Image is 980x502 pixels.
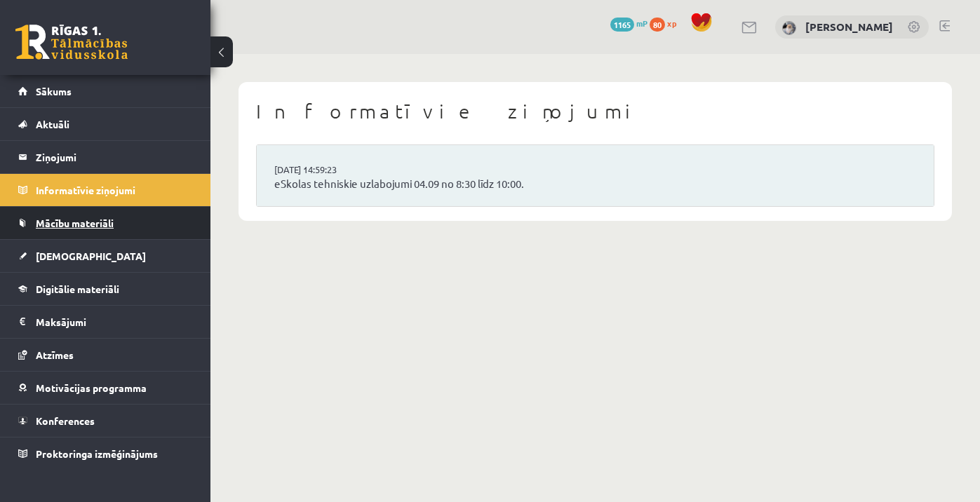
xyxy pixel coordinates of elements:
a: [PERSON_NAME] [805,20,893,34]
a: Konferences [18,405,193,437]
span: Digitālie materiāli [36,283,119,295]
img: Emīlija Kajaka [782,21,796,35]
a: Proktoringa izmēģinājums [18,437,193,470]
a: Sākums [18,75,193,107]
span: [DEMOGRAPHIC_DATA] [36,250,146,262]
span: Motivācijas programma [36,381,147,394]
a: [DEMOGRAPHIC_DATA] [18,240,193,272]
span: Konferences [36,414,95,427]
span: Atzīmes [36,348,74,361]
span: 80 [650,18,665,32]
a: eSkolas tehniskie uzlabojumi 04.09 no 8:30 līdz 10:00. [274,176,916,192]
h1: Informatīvie ziņojumi [256,100,934,123]
legend: Ziņojumi [36,141,193,173]
a: Ziņojumi [18,141,193,173]
a: Motivācijas programma [18,372,193,404]
span: Aktuāli [36,118,69,130]
span: Mācību materiāli [36,217,114,229]
legend: Maksājumi [36,306,193,338]
span: xp [667,18,676,29]
a: Atzīmes [18,339,193,371]
a: Rīgas 1. Tālmācības vidusskola [15,25,128,60]
a: 80 xp [650,18,683,29]
span: mP [636,18,647,29]
a: Mācību materiāli [18,207,193,239]
a: Maksājumi [18,306,193,338]
legend: Informatīvie ziņojumi [36,174,193,206]
a: Digitālie materiāli [18,273,193,305]
a: Aktuāli [18,108,193,140]
a: [DATE] 14:59:23 [274,163,380,177]
a: 1165 mP [610,18,647,29]
span: Sākums [36,85,72,97]
span: 1165 [610,18,634,32]
span: Proktoringa izmēģinājums [36,447,158,460]
a: Informatīvie ziņojumi [18,174,193,206]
